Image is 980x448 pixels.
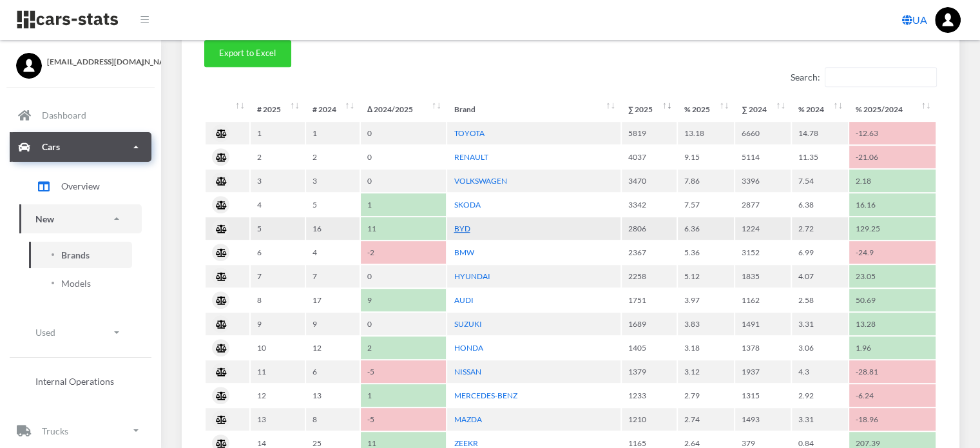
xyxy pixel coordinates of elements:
[251,384,304,407] td: 12
[306,408,360,431] td: 8
[849,98,936,121] th: %&nbsp;2025/2024: activate to sort column ascending
[454,295,473,305] a: AUDI
[361,217,447,240] td: 11
[792,384,848,407] td: 2.92
[19,204,142,233] a: New
[678,170,734,192] td: 7.86
[849,241,936,264] td: -24.9
[622,313,677,335] td: 1689
[622,193,677,216] td: 3342
[735,241,790,264] td: 3152
[35,211,54,227] p: New
[251,408,304,431] td: 13
[735,122,790,144] td: 6660
[678,98,734,121] th: %&nbsp;2025: activate to sort column ascending
[251,360,304,383] td: 11
[735,265,790,287] td: 1835
[622,360,677,383] td: 1379
[251,98,304,121] th: #&nbsp;2025: activate to sort column ascending
[61,277,91,290] span: Models
[361,122,447,144] td: 0
[454,176,506,186] a: VOLKSWAGEN
[204,40,291,67] button: Export to Excel
[251,313,304,335] td: 9
[897,7,932,33] a: UA
[678,313,734,335] td: 3.83
[678,289,734,311] td: 3.97
[622,122,677,144] td: 5819
[454,271,490,281] a: HYUNDAI
[454,438,477,448] a: ZEEKR
[306,98,360,121] th: #&nbsp;2024: activate to sort column ascending
[251,122,304,144] td: 1
[792,289,848,311] td: 2.58
[792,408,848,431] td: 3.31
[454,343,483,353] a: HONDA
[10,101,151,130] a: Dashboard
[10,132,151,162] a: Cars
[251,241,304,264] td: 6
[35,375,114,388] span: Internal Operations
[16,53,145,68] a: [EMAIL_ADDRESS][DOMAIN_NAME]
[678,384,734,407] td: 2.79
[361,265,447,287] td: 0
[454,200,480,209] a: SKODA
[622,146,677,168] td: 4037
[361,336,447,359] td: 2
[735,360,790,383] td: 1937
[361,313,447,335] td: 0
[849,360,936,383] td: -28.81
[622,170,677,192] td: 3470
[42,107,86,123] p: Dashboard
[361,146,447,168] td: 0
[849,313,936,335] td: 13.28
[735,408,790,431] td: 1493
[678,241,734,264] td: 5.36
[251,146,304,168] td: 2
[251,170,304,192] td: 3
[622,98,677,121] th: ∑&nbsp;2025: activate to sort column ascending
[361,193,447,216] td: 1
[735,384,790,407] td: 1315
[306,217,360,240] td: 16
[306,336,360,359] td: 12
[454,248,474,257] a: BMW
[19,170,142,202] a: Overview
[306,360,360,383] td: 6
[361,241,447,264] td: -2
[935,7,961,33] img: ...
[849,193,936,216] td: 16.16
[825,67,937,87] input: Search:
[251,265,304,287] td: 7
[10,416,151,445] a: Trucks
[306,193,360,216] td: 5
[678,408,734,431] td: 2.74
[361,408,447,431] td: -5
[454,414,481,424] a: MAZDA
[361,289,447,311] td: 9
[735,170,790,192] td: 3396
[849,289,936,311] td: 50.69
[622,336,677,359] td: 1405
[792,122,848,144] td: 14.78
[61,179,100,193] span: Overview
[792,217,848,240] td: 2.72
[61,248,90,262] span: Brands
[849,122,936,144] td: -12.63
[251,336,304,359] td: 10
[29,242,132,268] a: Brands
[47,56,145,68] span: [EMAIL_ADDRESS][DOMAIN_NAME]
[678,336,734,359] td: 3.18
[29,270,132,297] a: Models
[849,408,936,431] td: -18.96
[849,336,936,359] td: 1.96
[735,98,790,121] th: ∑&nbsp;2024: activate to sort column ascending
[678,217,734,240] td: 6.36
[454,128,484,138] a: TOYOTA
[792,313,848,335] td: 3.31
[735,313,790,335] td: 1491
[792,265,848,287] td: 4.07
[42,139,60,155] p: Cars
[361,384,447,407] td: 1
[306,265,360,287] td: 7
